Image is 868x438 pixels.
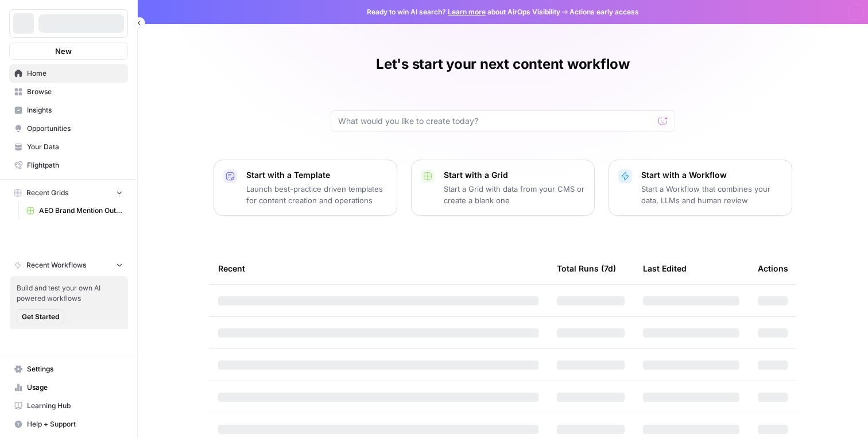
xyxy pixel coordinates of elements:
[22,312,59,322] span: Get Started
[444,183,585,206] p: Start a Grid with data from your CMS or create a blank one
[27,401,123,411] span: Learning Hub
[758,253,788,284] div: Actions
[26,260,86,270] span: Recent Workflows
[9,378,128,397] a: Usage
[9,101,128,119] a: Insights
[27,419,123,429] span: Help + Support
[448,7,486,16] a: Learn more
[9,119,128,138] a: Opportunities
[367,7,560,17] span: Ready to win AI search? about AirOps Visibility
[9,415,128,433] button: Help + Support
[9,184,128,201] button: Recent Grids
[27,105,123,115] span: Insights
[9,360,128,378] a: Settings
[27,364,123,374] span: Settings
[218,253,538,284] div: Recent
[9,257,128,274] button: Recent Workflows
[643,253,687,284] div: Last Edited
[17,309,64,324] button: Get Started
[9,156,128,175] a: Flightpath
[214,160,397,216] button: Start with a TemplateLaunch best-practice driven templates for content creation and operations
[641,183,782,206] p: Start a Workflow that combines your data, LLMs and human review
[27,160,123,170] span: Flightpath
[55,45,72,57] span: New
[338,115,654,127] input: What would you like to create today?
[21,201,128,220] a: AEO Brand Mention Outreach
[246,183,387,206] p: Launch best-practice driven templates for content creation and operations
[26,188,68,198] span: Recent Grids
[9,83,128,101] a: Browse
[609,160,792,216] button: Start with a WorkflowStart a Workflow that combines your data, LLMs and human review
[9,138,128,156] a: Your Data
[444,169,585,181] p: Start with a Grid
[9,397,128,415] a: Learning Hub
[27,142,123,152] span: Your Data
[9,42,128,60] button: New
[27,87,123,97] span: Browse
[641,169,782,181] p: Start with a Workflow
[27,382,123,393] span: Usage
[411,160,595,216] button: Start with a GridStart a Grid with data from your CMS or create a blank one
[376,55,630,73] h1: Let's start your next content workflow
[557,253,616,284] div: Total Runs (7d)
[17,283,121,304] span: Build and test your own AI powered workflows
[39,206,123,216] span: AEO Brand Mention Outreach
[569,7,639,17] span: Actions early access
[27,68,123,79] span: Home
[246,169,387,181] p: Start with a Template
[27,123,123,134] span: Opportunities
[9,64,128,83] a: Home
